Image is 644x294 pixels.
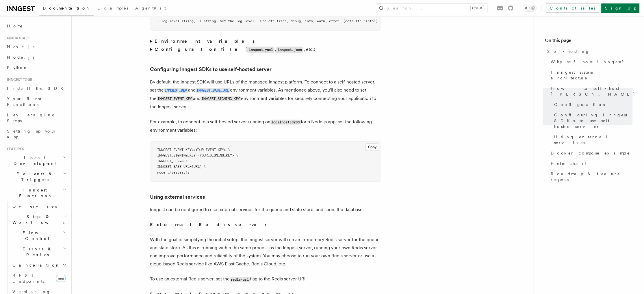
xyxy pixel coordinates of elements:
p: For example, to connect to a self-hosted server running on for a Node.js app, set the following e... [150,118,381,134]
code: INNGEST_BASE_URL [196,88,230,93]
code: INNGEST_SIGNING_KEY [201,96,241,101]
a: Configuring Inngest SDKs to use self-hosted server [552,110,632,132]
button: Flow Control [10,228,68,244]
a: Contact sales [546,3,599,13]
a: Python [5,62,68,73]
a: Docker compose example [548,148,632,158]
span: Errors & Retries [10,246,63,258]
span: Self-hosting [547,49,590,54]
span: Flow Control [10,230,63,241]
kbd: Ctrl+K [471,5,484,11]
span: AgentKit [135,6,166,10]
summary: Configuration file(inngest.yaml,inngest.json, etc.) [150,45,381,54]
a: Configuration [552,99,632,110]
span: REST Endpoints [12,273,44,284]
span: Inngest Functions [5,187,62,199]
a: Using external services [150,193,205,201]
span: Inngest system architecture [551,69,632,81]
span: Features [5,147,24,151]
span: Cancellation [10,262,60,268]
span: Home [7,23,23,29]
button: Search...Ctrl+K [376,3,487,13]
code: localhost:8288 [270,120,301,124]
span: INNGEST_BASE_URL=[URL] \ [157,165,206,169]
a: Home [5,21,68,31]
a: Install the SDK [5,83,68,94]
button: Steps & Workflows [10,211,68,228]
span: INNGEST_DEV=0 \ [157,159,188,163]
span: Configuring Inngest SDKs to use self-hosted server [554,112,632,129]
a: Helm chart [548,158,632,169]
span: Node.js [7,55,34,59]
span: node ./server.js [157,170,190,174]
button: Cancellation [10,260,68,270]
a: Documentation [39,2,94,16]
span: Why self-host Inngest? [551,59,628,65]
a: Examples [94,2,132,16]
a: Node.js [5,52,68,62]
h4: On this page [545,37,632,46]
code: inngest.json [276,46,303,53]
span: --verbose Enable verbose logging. (default: false) [157,14,301,18]
code: INNGEST_EVENT_KEY [157,96,193,101]
a: Roadmap & feature requests [548,169,632,185]
span: Using external services [554,134,632,146]
summary: Environment variables [150,37,381,45]
span: Overview [12,204,72,209]
span: Install the SDK [7,86,67,91]
a: AgentKit [132,2,169,16]
a: Why self-host Inngest? [548,57,632,67]
a: Self-hosting [545,46,632,57]
strong: Configuration file [155,46,245,52]
button: Copy [365,143,379,151]
p: By default, the Inngest SDK will use URLs of the managed Inngest platform. To connect to a self-h... [150,78,381,111]
span: Inngest tour [5,77,32,82]
a: Leveraging Steps [5,110,68,126]
a: INNGEST_DEV [164,87,188,93]
span: new [56,275,66,282]
span: Python [7,65,28,70]
span: Next.js [7,44,34,49]
button: Inngest Functions [5,185,68,201]
span: Helm chart [551,161,587,166]
p: To use an external Redis server, set the flag to the Redis server URI. [150,275,381,283]
code: INNGEST_DEV [164,88,188,93]
code: redis-uri [230,277,250,282]
button: Toggle dark mode [523,5,537,12]
span: Documentation [43,6,90,10]
span: How to self-host [PERSON_NAME] [551,85,635,97]
span: Leveraging Steps [7,113,56,123]
code: inngest.yaml [247,46,274,53]
span: Examples [97,6,128,10]
button: Local Development [5,152,68,169]
span: Docker compose example [551,150,630,156]
a: Sign Up [601,3,639,13]
p: With the goal of simplifying the initial setup, the Inngest server will run an in-memory Redis se... [150,236,381,268]
button: Events & Triggers [5,169,68,185]
a: Inngest system architecture [548,67,632,83]
p: Inngest can be configured to use external services for the queue and state store, and soon, the d... [150,206,381,214]
span: INNGEST_SIGNING_KEY=<YOUR_SIGNING_KEY> \ [157,153,238,157]
a: How to self-host [PERSON_NAME] [548,83,632,99]
span: Roadmap & feature requests [551,171,632,183]
a: Configuring Inngest SDKs to use self-hosted server [150,65,272,73]
span: Configuration [554,102,607,107]
span: Events & Triggers [5,171,63,183]
span: Quick start [5,36,30,40]
a: Next.js [5,42,68,52]
span: Your first Functions [7,96,41,107]
button: Errors & Retries [10,244,68,260]
a: INNGEST_BASE_URL [196,87,230,93]
span: --log-level string, -l string Set the log level. One of: trace, debug, info, warn, error. (defaul... [157,19,378,23]
a: Your first Functions [5,94,68,110]
a: Overview [10,201,68,211]
span: Local Development [5,155,63,166]
a: Setting up your app [5,126,68,142]
span: INNGEST_EVENT_KEY=<YOUR_EVENT_KEY> \ [157,148,230,152]
strong: External Redis server [150,222,267,227]
span: Setting up your app [7,129,57,139]
strong: Environment variables [155,38,255,44]
span: Versioning [12,289,51,294]
a: REST Endpointsnew [10,270,68,286]
a: Using external services [552,132,632,148]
